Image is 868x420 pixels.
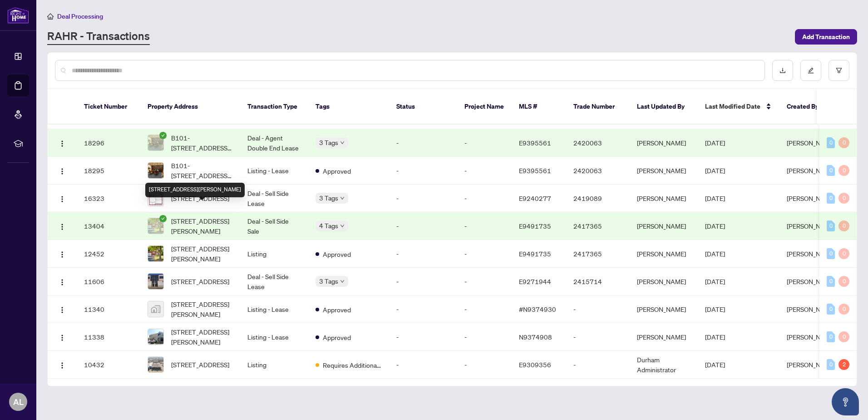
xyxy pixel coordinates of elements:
[838,220,849,231] div: 0
[319,276,338,286] span: 3 Tags
[55,274,69,289] button: Logo
[171,216,233,236] span: [STREET_ADDRESS][PERSON_NAME]
[698,89,779,125] th: Last Modified Date
[159,215,167,222] span: check-circle
[705,139,725,147] span: [DATE]
[240,89,308,125] th: Transaction Type
[77,323,140,351] td: 11338
[77,295,140,323] td: 11340
[340,196,345,200] span: down
[323,305,351,315] span: Approved
[389,212,457,240] td: -
[705,277,725,285] span: [DATE]
[705,101,760,111] span: Last Modified Date
[240,185,308,212] td: Deal - Sell Side Lease
[566,268,630,295] td: 2415714
[59,195,66,203] img: Logo
[705,250,725,258] span: [DATE]
[148,329,163,345] img: thumbnail-img
[240,129,308,157] td: Deal - Agent Double End Lease
[836,67,842,74] span: filter
[566,240,630,268] td: 2417365
[240,240,308,268] td: Listing
[308,89,389,125] th: Tags
[838,165,849,176] div: 0
[323,360,382,370] span: Requires Additional Docs
[787,139,836,147] span: [PERSON_NAME]
[827,304,835,315] div: 0
[171,193,229,203] span: [STREET_ADDRESS]
[13,395,24,408] span: AL
[705,333,725,341] span: [DATE]
[323,332,351,342] span: Approved
[827,248,835,259] div: 0
[787,333,836,341] span: [PERSON_NAME]
[519,277,551,285] span: E9271944
[55,330,69,344] button: Logo
[389,240,457,268] td: -
[240,157,308,185] td: Listing - Lease
[389,89,457,125] th: Status
[838,359,849,370] div: 2
[55,246,69,261] button: Logo
[566,323,630,351] td: -
[838,193,849,204] div: 0
[240,351,308,379] td: Listing
[630,323,698,351] td: [PERSON_NAME]
[340,279,345,284] span: down
[57,12,103,20] span: Deal Processing
[59,251,66,258] img: Logo
[240,323,308,351] td: Listing - Lease
[705,166,725,175] span: [DATE]
[55,163,69,178] button: Logo
[566,295,630,323] td: -
[240,212,308,240] td: Deal - Sell Side Sale
[519,194,551,202] span: E9240277
[171,160,233,180] span: B101-[STREET_ADDRESS][PERSON_NAME]
[800,60,821,81] button: edit
[779,67,786,74] span: download
[171,327,233,347] span: [STREET_ADDRESS][PERSON_NAME]
[55,302,69,316] button: Logo
[55,135,69,150] button: Logo
[519,250,551,258] span: E9491735
[319,137,338,148] span: 3 Tags
[457,295,512,323] td: -
[630,157,698,185] td: [PERSON_NAME]
[148,357,163,372] img: thumbnail-img
[519,305,556,313] span: #N9374930
[47,13,54,20] span: home
[838,137,849,148] div: 0
[240,268,308,295] td: Deal - Sell Side Lease
[630,268,698,295] td: [PERSON_NAME]
[171,133,233,153] span: B101-[STREET_ADDRESS][PERSON_NAME]
[145,183,245,197] div: [STREET_ADDRESS][PERSON_NAME]
[59,168,66,175] img: Logo
[148,135,163,150] img: thumbnail-img
[630,89,698,125] th: Last Updated By
[802,30,850,44] span: Add Transaction
[457,185,512,212] td: -
[787,305,836,313] span: [PERSON_NAME]
[457,268,512,295] td: -
[389,185,457,212] td: -
[827,165,835,176] div: 0
[808,67,814,74] span: edit
[59,362,66,369] img: Logo
[148,274,163,289] img: thumbnail-img
[630,351,698,379] td: Durham Administrator
[77,268,140,295] td: 11606
[827,276,835,287] div: 0
[323,249,351,259] span: Approved
[171,360,229,370] span: [STREET_ADDRESS]
[77,129,140,157] td: 18296
[171,244,233,264] span: [STREET_ADDRESS][PERSON_NAME]
[705,222,725,230] span: [DATE]
[519,333,552,341] span: N9374908
[171,299,233,319] span: [STREET_ADDRESS][PERSON_NAME]
[140,89,240,125] th: Property Address
[827,359,835,370] div: 0
[457,157,512,185] td: -
[389,157,457,185] td: -
[827,193,835,204] div: 0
